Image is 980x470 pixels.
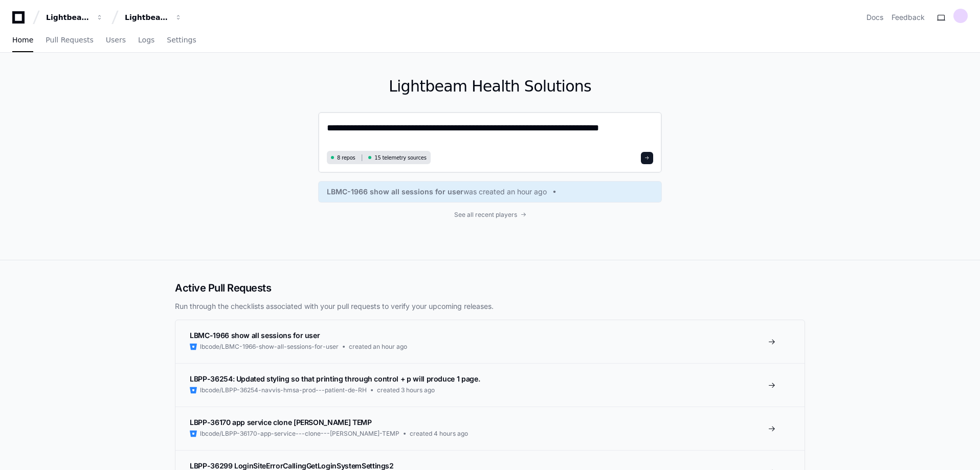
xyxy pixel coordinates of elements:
span: created 3 hours ago [377,386,435,394]
button: Lightbeam Health Solutions [121,8,186,27]
span: Logs [138,37,154,43]
span: Home [12,37,33,43]
a: See all recent players [318,211,662,219]
a: Pull Requests [46,29,93,52]
a: Docs [866,12,883,23]
span: lbcode/LBPP-36170-app-service---clone---[PERSON_NAME]-TEMP [200,430,399,438]
h2: Active Pull Requests [175,281,805,295]
span: LBMC-1966 show all sessions for user [190,331,320,340]
div: Lightbeam Health Solutions [125,12,169,23]
span: created 4 hours ago [410,430,468,438]
p: Run through the checklists associated with your pull requests to verify your upcoming releases. [175,301,805,311]
span: LBPP-36254: Updated styling so that printing through control + p will produce 1 page. [190,374,480,383]
a: Logs [138,29,154,52]
span: lbcode/LBMC-1966-show-all-sessions-for-user [200,343,339,351]
span: Users [106,37,126,43]
span: was created an hour ago [463,187,547,197]
span: See all recent players [454,211,517,219]
h1: Lightbeam Health Solutions [318,77,662,96]
button: Feedback [892,12,925,23]
span: 15 telemetry sources [374,154,426,162]
a: Settings [167,29,196,52]
span: 8 repos [337,154,355,162]
span: lbcode/LBPP-36254-navvis-hmsa-prod---patient-de-RH [200,386,367,394]
span: Pull Requests [46,37,93,43]
span: LBPP-36299 LoginSiteErrorCallingGetLoginSystemSettings2 [190,461,394,470]
div: Lightbeam Health [46,12,90,23]
a: LBMC-1966 show all sessions for userlbcode/LBMC-1966-show-all-sessions-for-usercreated an hour ago [175,320,805,363]
button: Lightbeam Health [42,8,107,27]
a: LBPP-36254: Updated styling so that printing through control + p will produce 1 page.lbcode/LBPP-... [175,363,805,407]
span: LBMC-1966 show all sessions for user [327,187,463,197]
a: Users [106,29,126,52]
span: Settings [167,37,196,43]
a: LBMC-1966 show all sessions for userwas created an hour ago [327,187,653,197]
a: Home [12,29,33,52]
span: created an hour ago [349,343,407,351]
span: LBPP-36170 app service clone [PERSON_NAME] TEMP [190,418,372,427]
a: LBPP-36170 app service clone [PERSON_NAME] TEMPlbcode/LBPP-36170-app-service---clone---[PERSON_NA... [175,407,805,450]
